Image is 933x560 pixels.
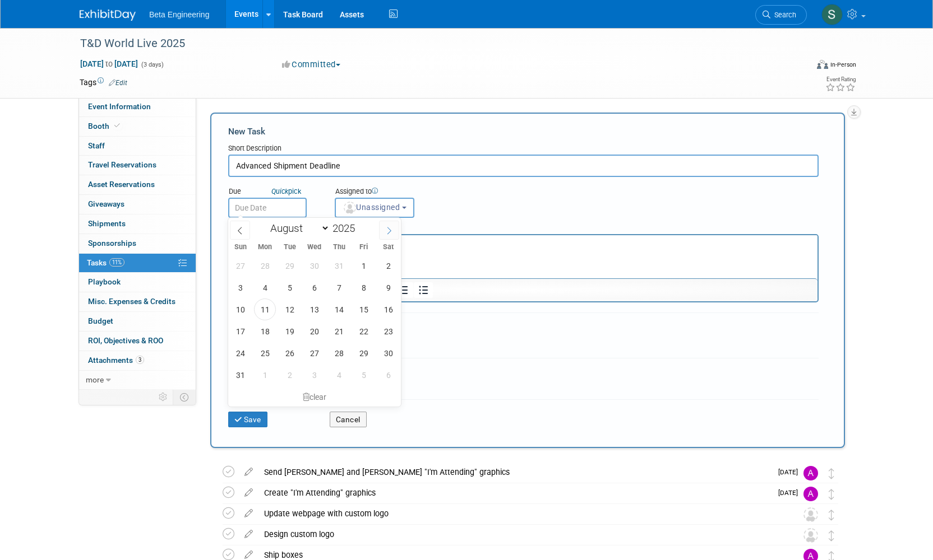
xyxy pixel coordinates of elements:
[258,463,772,482] div: Send [PERSON_NAME] and [PERSON_NAME] "I'm Attending" graphics
[88,160,156,169] span: Travel Reservations
[173,390,196,404] td: Toggle Event Tabs
[829,489,834,500] i: Move task
[279,255,301,277] span: July 29, 2025
[239,467,258,477] a: edit
[803,487,818,501] img: Anne Mertens
[254,298,276,320] span: August 11, 2025
[335,186,470,198] div: Assigned to
[829,510,834,520] i: Move task
[258,525,781,544] div: Design custom logo
[239,508,258,519] a: edit
[229,235,817,278] iframe: Rich Text Area
[327,244,352,251] span: Thu
[79,312,196,331] a: Budget
[239,488,258,498] a: edit
[303,342,325,364] span: August 27, 2025
[79,292,196,311] a: Misc. Expenses & Credits
[136,356,144,364] span: 3
[239,529,258,539] a: edit
[278,244,302,251] span: Tue
[755,5,807,25] a: Search
[79,254,196,273] a: Tasks11%
[778,468,803,476] span: [DATE]
[328,255,350,277] span: July 31, 2025
[80,77,127,88] td: Tags
[104,59,114,68] span: to
[377,255,399,277] span: August 2, 2025
[303,255,325,277] span: July 30, 2025
[254,320,276,342] span: August 18, 2025
[377,364,399,386] span: September 6, 2025
[229,342,251,364] span: August 24, 2025
[79,97,196,116] a: Event Information
[229,277,251,298] span: August 3, 2025
[88,239,136,248] span: Sponsorships
[228,244,253,251] span: Sun
[278,59,345,71] button: Committed
[229,320,251,342] span: August 17, 2025
[114,123,120,129] i: Booth reservation complete
[778,489,803,497] span: [DATE]
[88,141,105,150] span: Staff
[228,186,318,198] div: Due
[79,137,196,156] a: Staff
[279,277,301,298] span: August 5, 2025
[86,375,104,384] span: more
[377,320,399,342] span: August 23, 2025
[303,320,325,342] span: August 20, 2025
[228,363,819,375] div: Tag Contributors
[829,530,834,541] i: Move task
[80,10,136,21] img: ExhibitDay
[79,117,196,136] a: Booth
[109,79,127,87] a: Edit
[88,316,113,325] span: Budget
[328,320,350,342] span: August 21, 2025
[79,195,196,214] a: Giveaways
[228,388,401,407] div: clear
[79,351,196,370] a: Attachments3
[770,11,796,19] span: Search
[741,58,856,75] div: Event Format
[88,356,144,365] span: Attachments
[328,364,350,386] span: September 4, 2025
[829,468,834,479] i: Move task
[253,244,278,251] span: Mon
[88,102,151,111] span: Event Information
[254,255,276,277] span: July 28, 2025
[229,255,251,277] span: July 27, 2025
[269,186,303,196] a: Quickpick
[353,277,375,298] span: August 8, 2025
[328,298,350,320] span: August 14, 2025
[330,412,367,427] button: Cancel
[353,320,375,342] span: August 22, 2025
[353,364,375,386] span: September 5, 2025
[80,59,138,69] span: [DATE] [DATE]
[258,483,772,502] div: Create "I'm Attending" graphics
[258,504,781,523] div: Update webpage with custom logo
[79,234,196,253] a: Sponsorships
[79,371,196,390] a: more
[803,466,818,480] img: Anne Mertens
[154,390,173,404] td: Personalize Event Tab Strip
[330,222,363,235] input: Year
[87,258,124,267] span: Tasks
[353,255,375,277] span: August 1, 2025
[228,198,307,218] input: Due Date
[830,60,856,69] div: In-Person
[228,125,819,138] div: New Task
[254,364,276,386] span: September 1, 2025
[228,155,819,177] input: Name of task or a short description
[817,60,828,69] img: Format-Inperson.png
[88,277,121,286] span: Playbook
[109,258,124,267] span: 11%
[271,187,288,195] i: Quick
[88,219,126,228] span: Shipments
[352,244,376,251] span: Fri
[279,342,301,364] span: August 26, 2025
[228,143,819,155] div: Short Description
[76,34,790,54] div: T&D World Live 2025
[88,180,155,189] span: Asset Reservations
[825,77,856,82] div: Event Rating
[302,244,327,251] span: Wed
